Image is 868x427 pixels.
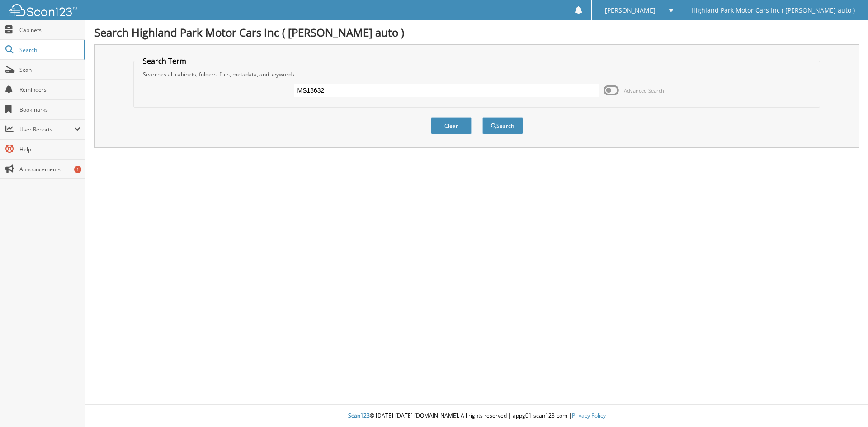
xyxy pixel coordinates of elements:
[19,165,80,173] span: Announcements
[19,145,80,153] span: Help
[482,117,523,134] button: Search
[624,87,664,94] span: Advanced Search
[431,117,472,134] button: Clear
[85,405,868,427] div: © [DATE]-[DATE] [DOMAIN_NAME]. All rights reserved | appg01-scan123-com |
[19,106,80,113] span: Bookmarks
[19,66,80,74] span: Scan
[348,412,370,419] span: Scan123
[691,8,855,13] span: Highland Park Motor Cars Inc ( [PERSON_NAME] auto )
[138,56,191,66] legend: Search Term
[9,4,77,16] img: scan123-logo-white.svg
[823,384,868,427] iframe: Chat Widget
[94,25,859,40] h1: Search Highland Park Motor Cars Inc ( [PERSON_NAME] auto )
[74,166,81,173] div: 1
[605,8,656,13] span: [PERSON_NAME]
[19,26,80,34] span: Cabinets
[19,86,80,94] span: Reminders
[19,46,79,54] span: Search
[138,70,816,78] div: Searches all cabinets, folders, files, metadata, and keywords
[19,126,74,133] span: User Reports
[572,412,606,419] a: Privacy Policy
